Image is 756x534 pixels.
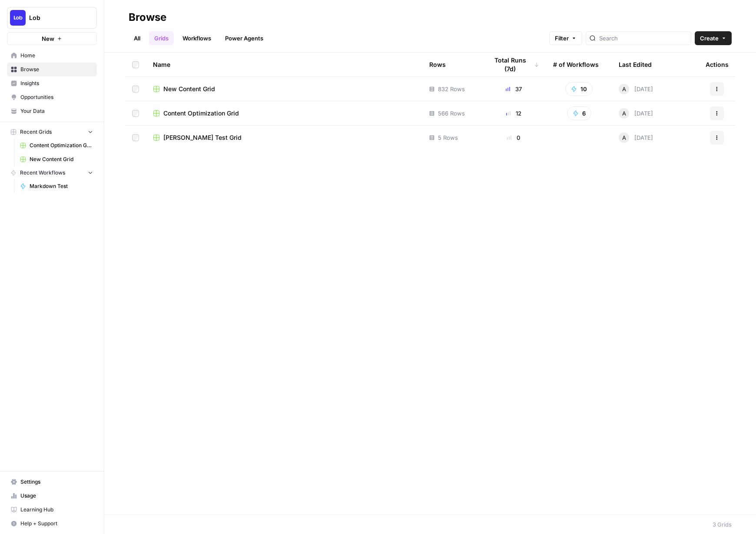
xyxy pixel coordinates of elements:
[549,31,582,45] button: Filter
[163,133,242,142] span: [PERSON_NAME] Test Grid
[20,506,93,514] span: Learning Hub
[622,133,626,142] span: A
[7,166,97,179] button: Recent Workflows
[30,182,93,190] span: Markdown Test
[20,79,93,87] span: Insights
[7,503,97,517] a: Learning Hub
[20,169,65,177] span: Recent Workflows
[20,520,93,527] span: Help + Support
[129,31,146,45] a: All
[700,34,719,43] span: Create
[619,84,653,94] div: [DATE]
[177,31,216,45] a: Workflows
[20,128,52,136] span: Recent Grids
[619,132,653,143] div: [DATE]
[7,475,97,489] a: Settings
[29,13,82,22] span: Lob
[129,10,166,24] div: Browse
[163,109,239,118] span: Content Optimization Grid
[42,34,54,43] span: New
[555,34,569,43] span: Filter
[488,85,539,93] div: 37
[220,31,269,45] a: Power Agents
[153,109,415,118] a: Content Optimization Grid
[20,52,93,59] span: Home
[16,179,97,193] a: Markdown Test
[20,478,93,486] span: Settings
[20,66,93,73] span: Browse
[488,53,539,76] div: Total Runs (7d)
[713,520,732,529] div: 3 Grids
[619,108,653,119] div: [DATE]
[567,106,591,120] button: 6
[7,49,97,63] a: Home
[553,53,599,76] div: # of Workflows
[488,133,539,142] div: 0
[30,142,93,149] span: Content Optimization Grid
[619,53,652,76] div: Last Edited
[7,125,97,138] button: Recent Grids
[7,90,97,104] a: Opportunities
[438,109,465,118] span: 566 Rows
[429,53,446,76] div: Rows
[163,85,215,93] span: New Content Grid
[7,7,97,29] button: Workspace: Lob
[706,53,729,76] div: Actions
[695,31,732,45] button: Create
[438,133,458,142] span: 5 Rows
[565,82,593,96] button: 10
[20,107,93,115] span: Your Data
[7,76,97,90] a: Insights
[7,517,97,531] button: Help + Support
[153,133,415,142] a: [PERSON_NAME] Test Grid
[20,93,93,101] span: Opportunities
[599,34,687,43] input: Search
[7,32,97,45] button: New
[10,10,26,26] img: Lob Logo
[153,85,415,93] a: New Content Grid
[153,53,415,76] div: Name
[30,155,93,163] span: New Content Grid
[622,109,626,118] span: A
[7,63,97,76] a: Browse
[149,31,174,45] a: Grids
[20,492,93,500] span: Usage
[16,152,97,166] a: New Content Grid
[488,109,539,118] div: 12
[7,104,97,118] a: Your Data
[622,85,626,93] span: A
[16,138,97,152] a: Content Optimization Grid
[438,85,465,93] span: 832 Rows
[7,489,97,503] a: Usage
